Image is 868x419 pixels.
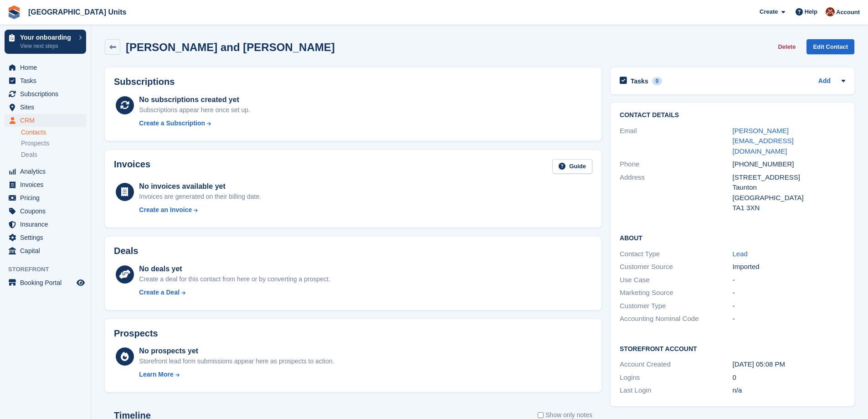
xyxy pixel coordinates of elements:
[733,275,845,285] div: -
[733,203,845,213] div: TA1 3XN
[20,244,75,257] span: Capital
[733,314,845,324] div: -
[733,159,845,170] div: [PHONE_NUMBER]
[5,88,86,100] a: menu
[826,7,835,16] img: Laura Clinnick
[733,193,845,203] div: [GEOGRAPHIC_DATA]
[733,127,794,155] a: [PERSON_NAME][EMAIL_ADDRESS][DOMAIN_NAME]
[733,372,845,383] div: 0
[20,276,75,289] span: Booking Portal
[733,250,748,258] a: Lead
[21,139,86,148] a: Prospects
[139,119,205,128] div: Create a Subscription
[5,165,86,178] a: menu
[620,288,732,298] div: Marketing Source
[20,61,75,74] span: Home
[21,150,37,159] span: Deals
[5,276,86,289] a: menu
[7,5,21,19] img: stora-icon-8386f47178a22dfd0bd8f6a31ec36ba5ce8667c1dd55bd0f319d3a0aa187defe.svg
[620,172,732,213] div: Address
[139,192,261,202] div: Invoices are generated on their billing date.
[8,265,91,274] span: Storefront
[552,159,592,174] a: Guide
[139,205,261,215] a: Create an Invoice
[20,88,75,100] span: Subscriptions
[620,359,732,370] div: Account Created
[733,172,845,183] div: [STREET_ADDRESS]
[139,370,173,379] div: Learn More
[139,288,180,297] div: Create a Deal
[139,346,334,357] div: No prospects yet
[5,231,86,244] a: menu
[5,74,86,87] a: menu
[139,274,330,284] div: Create a deal for this contact from here or by converting a prospect.
[114,246,138,256] h2: Deals
[25,5,130,20] a: [GEOGRAPHIC_DATA] Units
[21,150,86,160] a: Deals
[20,205,75,217] span: Coupons
[631,77,648,85] h2: Tasks
[75,277,86,288] a: Preview store
[114,77,592,87] h2: Subscriptions
[733,385,845,396] div: n/a
[652,77,663,85] div: 0
[5,101,86,114] a: menu
[139,370,334,379] a: Learn More
[114,159,150,174] h2: Invoices
[5,244,86,257] a: menu
[620,249,732,259] div: Contact Type
[733,262,845,272] div: Imported
[620,314,732,324] div: Accounting Nominal Code
[760,7,778,16] span: Create
[5,30,86,54] a: Your onboarding View next steps
[139,119,250,128] a: Create a Subscription
[836,8,860,17] span: Account
[20,165,75,178] span: Analytics
[620,233,845,242] h2: About
[620,385,732,396] div: Last Login
[620,372,732,383] div: Logins
[733,301,845,311] div: -
[733,288,845,298] div: -
[5,205,86,217] a: menu
[5,61,86,74] a: menu
[20,34,74,41] p: Your onboarding
[620,126,732,157] div: Email
[806,39,854,54] a: Edit Contact
[818,76,831,87] a: Add
[139,181,261,192] div: No invoices available yet
[20,114,75,127] span: CRM
[20,74,75,87] span: Tasks
[139,288,330,297] a: Create a Deal
[139,105,250,115] div: Subscriptions appear here once set up.
[20,178,75,191] span: Invoices
[774,39,799,54] button: Delete
[126,41,335,53] h2: [PERSON_NAME] and [PERSON_NAME]
[5,178,86,191] a: menu
[5,114,86,127] a: menu
[21,139,49,148] span: Prospects
[5,218,86,231] a: menu
[620,112,845,119] h2: Contact Details
[139,205,192,215] div: Create an Invoice
[139,357,334,366] div: Storefront lead form submissions appear here as prospects to action.
[620,275,732,285] div: Use Case
[620,262,732,272] div: Customer Source
[620,301,732,311] div: Customer Type
[733,182,845,193] div: Taunton
[620,159,732,170] div: Phone
[20,42,74,50] p: View next steps
[139,264,330,274] div: No deals yet
[20,101,75,114] span: Sites
[21,128,86,137] a: Contacts
[805,7,817,16] span: Help
[139,94,250,105] div: No subscriptions created yet
[20,218,75,231] span: Insurance
[5,191,86,204] a: menu
[114,328,158,339] h2: Prospects
[620,344,845,353] h2: Storefront Account
[20,231,75,244] span: Settings
[20,191,75,204] span: Pricing
[733,359,845,370] div: [DATE] 05:08 PM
